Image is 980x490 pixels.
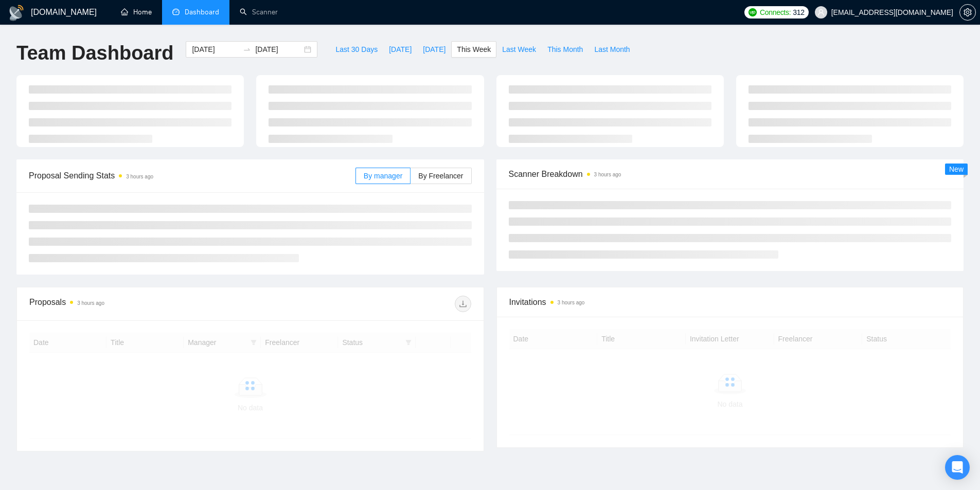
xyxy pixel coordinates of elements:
[959,8,976,16] a: setting
[960,8,975,16] span: setting
[192,44,239,55] input: Start date
[29,296,250,312] div: Proposals
[558,300,585,305] time: 3 hours ago
[749,8,757,16] img: upwork-logo.png
[418,172,463,180] span: By Freelancer
[594,44,630,55] span: Last Month
[509,168,952,180] span: Scanner Breakdown
[496,41,542,58] button: Last Week
[589,41,635,58] button: Last Month
[451,41,496,58] button: This Week
[817,9,825,16] span: user
[959,4,976,21] button: setting
[16,41,173,65] h1: Team Dashboard
[243,45,251,53] span: to
[945,455,970,480] div: Open Intercom Messenger
[547,44,583,55] span: This Month
[77,300,104,306] time: 3 hours ago
[423,44,446,55] span: [DATE]
[172,8,180,15] span: dashboard
[542,41,589,58] button: This Month
[793,7,804,18] span: 312
[502,44,536,55] span: Last Week
[383,41,417,58] button: [DATE]
[240,8,278,16] a: searchScanner
[949,165,964,173] span: New
[330,41,383,58] button: Last 30 Days
[457,44,491,55] span: This Week
[760,7,791,18] span: Connects:
[29,169,355,182] span: Proposal Sending Stats
[389,44,412,55] span: [DATE]
[185,8,219,16] span: Dashboard
[509,296,951,308] span: Invitations
[255,44,302,55] input: End date
[121,8,152,16] a: homeHome
[335,44,378,55] span: Last 30 Days
[243,45,251,53] span: swap-right
[126,174,153,179] time: 3 hours ago
[594,172,621,177] time: 3 hours ago
[364,172,402,180] span: By manager
[8,5,25,21] img: logo
[417,41,451,58] button: [DATE]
